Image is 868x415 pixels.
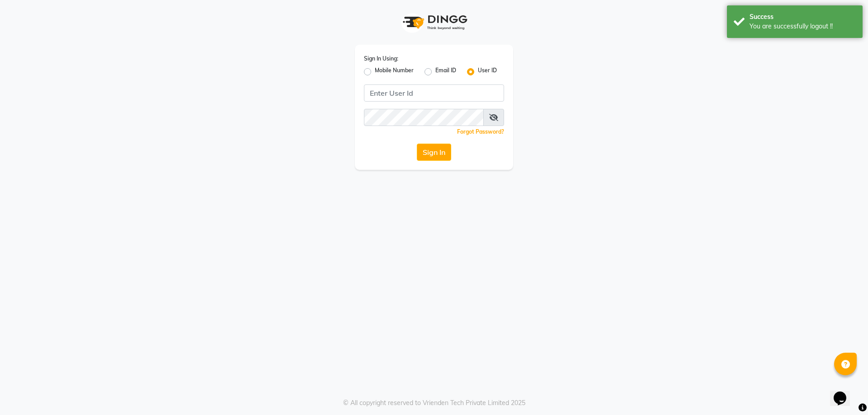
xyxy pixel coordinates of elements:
input: Username [364,109,484,126]
label: Email ID [435,66,456,77]
iframe: chat widget [830,379,859,406]
button: Sign In [417,144,451,161]
label: User ID [478,66,497,77]
div: Success [750,12,856,22]
label: Mobile Number [375,66,414,77]
div: You are successfully logout !! [750,22,856,31]
label: Sign In Using: [364,55,398,63]
img: logo1.svg [398,9,470,36]
input: Username [364,84,504,102]
a: Forgot Password? [457,128,504,135]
